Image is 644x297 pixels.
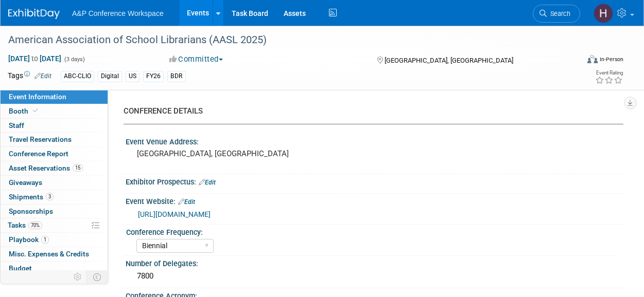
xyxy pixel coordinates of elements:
span: A&P Conference Workspace [72,9,164,17]
span: Giveaways [9,178,42,187]
div: Exhibitor Prospectus: [126,174,623,188]
a: Search [533,5,580,23]
span: Search [547,10,570,17]
a: Budget [1,262,108,275]
div: 7800 [133,268,616,284]
a: Travel Reservations [1,133,108,146]
div: Event Rating [595,70,623,76]
a: Sponsorships [1,205,108,218]
span: Asset Reservations [9,164,83,172]
div: Digital [98,71,122,82]
img: Hannah Siegel [594,4,613,23]
a: Shipments3 [1,190,108,204]
a: Edit [34,72,51,80]
a: Edit [178,198,195,206]
a: Staff [1,119,108,133]
a: Edit [199,179,216,186]
span: 3 [46,193,54,200]
div: Number of Delegates: [126,256,623,269]
div: BDR [167,71,186,82]
span: [GEOGRAPHIC_DATA], [GEOGRAPHIC_DATA] [385,57,513,64]
i: Booth reservation complete [33,108,38,114]
span: Sponsorships [9,207,53,215]
div: Event Format [534,53,623,69]
a: Conference Report [1,147,108,161]
span: Event Information [9,92,66,101]
a: Booth [1,104,108,118]
div: FY26 [143,71,164,82]
div: CONFERENCE DETAILS [124,106,616,117]
img: Format-Inperson.png [587,55,598,63]
a: [URL][DOMAIN_NAME] [138,210,211,218]
a: Tasks70% [1,218,108,232]
td: Tags [8,70,51,82]
span: (3 days) [63,56,85,63]
button: Committed [166,54,227,65]
div: In-Person [599,55,623,63]
div: Event Website: [126,194,623,207]
span: 1 [41,236,49,244]
a: Giveaways [1,176,108,190]
span: Budget [9,264,32,272]
img: ExhibitDay [8,9,60,19]
span: Tasks [8,221,42,229]
span: 70% [28,221,42,229]
td: Personalize Event Tab Strip [69,270,87,284]
span: [DATE] [DATE] [8,54,62,63]
span: Booth [9,107,40,115]
a: Asset Reservations15 [1,161,108,175]
span: to [30,54,40,63]
pre: [GEOGRAPHIC_DATA], [GEOGRAPHIC_DATA] [137,149,322,158]
span: Staff [9,121,24,129]
span: Conference Report [9,150,68,158]
div: Conference Frequency: [126,225,619,237]
div: US [126,71,140,82]
td: Toggle Event Tabs [87,270,108,284]
span: 15 [73,164,83,172]
span: Shipments [9,193,54,201]
div: American Association of School Librarians (AASL 2025) [5,31,571,49]
span: Misc. Expenses & Credits [9,250,89,258]
div: Event Venue Address: [126,134,623,147]
span: Playbook [9,235,49,244]
span: Travel Reservations [9,135,72,143]
div: ABC-CLIO [61,71,94,82]
a: Misc. Expenses & Credits [1,247,108,261]
a: Playbook1 [1,233,108,247]
a: Event Information [1,90,108,104]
